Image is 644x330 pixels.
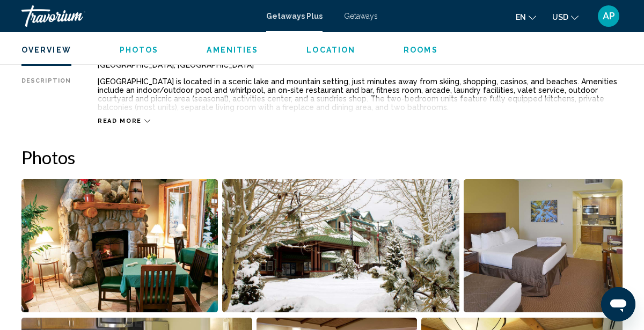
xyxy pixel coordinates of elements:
[266,12,323,20] a: Getaways Plus
[603,11,615,21] span: AP
[306,45,355,55] button: Location
[516,13,526,21] span: en
[21,146,623,168] h2: Photos
[404,45,438,55] button: Rooms
[98,117,150,125] button: Read more
[601,287,635,321] iframe: Button to launch messaging window
[21,5,255,27] a: Travorium
[464,179,623,313] button: Open full-screen image slider
[516,9,536,25] button: Change language
[222,179,459,313] button: Open full-screen image slider
[21,45,71,55] button: Overview
[207,46,258,54] span: Amenities
[344,12,378,20] a: Getaways
[21,77,71,112] div: Description
[98,77,623,112] div: [GEOGRAPHIC_DATA] is located in a scenic lake and mountain setting, just minutes away from skiing...
[552,9,579,25] button: Change currency
[120,46,159,54] span: Photos
[120,45,159,55] button: Photos
[552,13,568,21] span: USD
[21,46,71,54] span: Overview
[21,179,218,313] button: Open full-screen image slider
[404,46,438,54] span: Rooms
[98,118,142,124] span: Read more
[595,5,623,27] button: User Menu
[306,46,355,54] span: Location
[207,45,258,55] button: Amenities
